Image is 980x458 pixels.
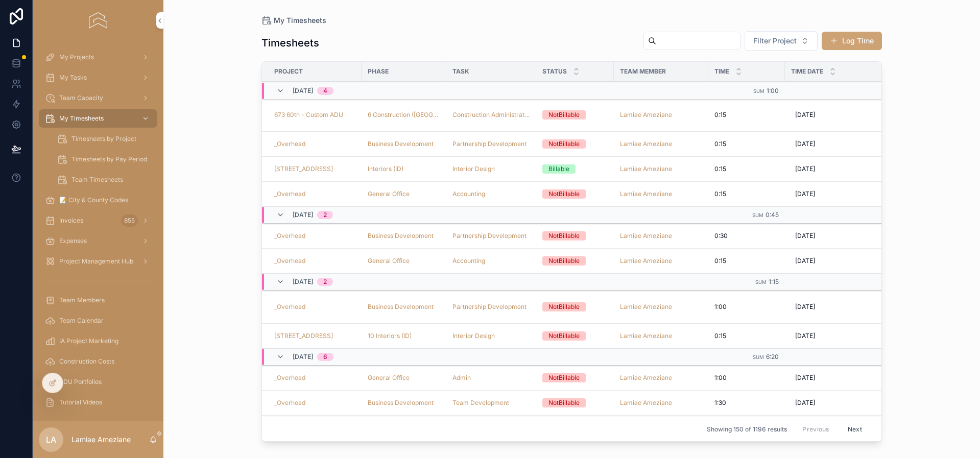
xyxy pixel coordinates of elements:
span: [DATE] [795,374,815,382]
a: Business Development [368,303,434,311]
a: Partnership Development [452,303,527,311]
a: _Overhead [274,303,305,311]
a: Partnership Development [452,140,527,148]
a: Timesheets by Project [51,130,157,148]
span: [DATE] [795,332,815,340]
a: NotBillable [542,302,608,311]
a: Invoices855 [39,211,157,230]
span: [DATE] [293,278,313,286]
a: Partnership Development [452,140,530,148]
div: NotBillable [548,231,580,240]
a: _Overhead [274,190,305,198]
a: 0:30 [714,232,779,240]
span: [DATE] [293,87,313,95]
a: Business Development [368,232,440,240]
a: Lamiae Ameziane [620,303,702,311]
span: Project [274,67,303,76]
div: NotBillable [548,110,580,119]
a: [DATE] [791,370,893,386]
a: Partnership Development [452,232,530,240]
div: 2 [323,278,327,286]
span: [STREET_ADDRESS] [274,332,333,340]
a: Lamiae Ameziane [620,232,702,240]
a: Team Timesheets [51,171,157,189]
a: Lamiae Ameziane [620,399,672,407]
div: NotBillable [548,398,580,407]
a: Business Development [368,232,434,240]
a: [DATE] [791,107,893,123]
a: [STREET_ADDRESS] [274,165,333,173]
span: Team Members [59,296,105,304]
span: My Projects [59,53,94,61]
span: Construction Administration [452,111,530,119]
a: ADU Portfolios [39,373,157,391]
span: 1:00 [767,87,779,94]
span: Team Timesheets [71,176,123,184]
span: Project Management Hub [59,257,133,266]
a: NotBillable [542,398,608,407]
a: Lamiae Ameziane [620,140,672,148]
div: 855 [121,214,138,227]
a: Accounting [452,257,485,265]
span: Tutorial Videos [59,398,102,406]
span: Team Calendar [59,317,104,325]
a: 0:15 [714,190,779,198]
a: Interiors (ID) [368,165,440,173]
span: Task [452,67,469,76]
a: 📝 City & County Codes [39,191,157,209]
a: Team Members [39,291,157,309]
a: Lamiae Ameziane [620,165,702,173]
a: 673 60th - Custom ADU [274,111,355,119]
a: Lamiae Ameziane [620,190,702,198]
a: Lamiae Ameziane [620,257,672,265]
a: Admin [452,374,530,382]
span: Admin [452,374,471,382]
a: General Office [368,257,410,265]
a: NotBillable [542,256,608,266]
a: Lamiae Ameziane [620,232,672,240]
a: Lamiae Ameziane [620,140,702,148]
a: General Office [368,190,440,198]
a: Lamiae Ameziane [620,374,702,382]
a: Business Development [368,140,434,148]
button: Log Time [822,32,882,50]
a: 6 Construction ([GEOGRAPHIC_DATA]) [368,111,440,119]
a: Lamiae Ameziane [620,190,672,198]
a: Construction Costs [39,352,157,371]
span: [DATE] [795,303,815,311]
span: 0:15 [714,332,726,340]
a: _Overhead [274,303,355,311]
span: Team Member [620,67,666,76]
span: General Office [368,190,410,198]
p: Lamiae Ameziane [71,435,131,445]
div: 4 [323,87,327,95]
span: _Overhead [274,232,305,240]
a: 10 Interiors (ID) [368,332,440,340]
a: Lamiae Ameziane [620,332,702,340]
div: 6 [323,353,327,361]
a: My Tasks [39,68,157,87]
a: _Overhead [274,257,355,265]
small: Sum [753,354,764,360]
div: Billable [548,164,569,174]
span: [DATE] [795,190,815,198]
a: Business Development [368,399,434,407]
span: [DATE] [293,353,313,361]
a: [DATE] [791,299,893,315]
span: _Overhead [274,140,305,148]
span: 0:15 [714,111,726,119]
a: 0:15 [714,165,779,173]
a: [DATE] [791,328,893,344]
span: Construction Costs [59,357,114,366]
a: Project Management Hub [39,252,157,271]
div: NotBillable [548,302,580,311]
a: _Overhead [274,257,305,265]
span: LA [46,433,56,446]
span: Timesheets by Pay Period [71,155,147,163]
a: Partnership Development [452,232,527,240]
small: Sum [752,212,763,218]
